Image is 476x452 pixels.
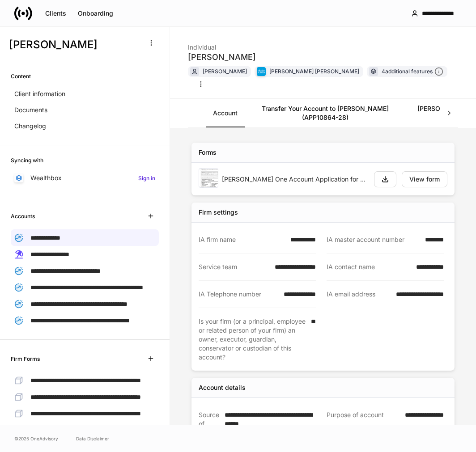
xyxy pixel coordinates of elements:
div: IA email address [327,290,391,299]
a: Transfer Your Account to [PERSON_NAME] (APP10864-28) [245,99,406,127]
div: IA contact name [327,262,411,271]
h3: [PERSON_NAME] [9,38,138,52]
h6: Sign in [138,174,155,182]
div: Purpose of account [327,410,399,438]
p: Changelog [14,122,46,131]
p: Wealthbox [30,173,62,182]
h6: Syncing with [11,156,43,165]
div: Is your firm (or a principal, employee or related person of your firm) an owner, executor, guardi... [199,317,306,362]
a: Data Disclaimer [76,435,109,442]
div: Individual [188,38,256,52]
button: Onboarding [72,6,119,21]
div: 4 additional features [382,67,443,76]
a: Account [206,99,245,127]
button: Clients [39,6,72,21]
a: Client information [11,86,159,102]
p: Documents [14,106,47,114]
button: View form [402,171,447,187]
div: [PERSON_NAME] [PERSON_NAME] [269,67,359,76]
div: IA master account number [327,235,420,244]
div: IA Telephone number [199,290,278,299]
div: Account details [199,383,246,392]
a: WealthboxSign in [11,170,159,186]
div: [PERSON_NAME] [203,67,247,76]
img: charles-schwab-BFYFdbvS.png [257,67,266,76]
div: Source of funds [199,410,219,437]
div: Firm settings [199,208,238,217]
h6: Firm Forms [11,355,40,363]
a: Documents [11,102,159,118]
div: Clients [45,10,66,17]
h6: Content [11,72,31,80]
a: Changelog [11,118,159,134]
div: Service team [199,262,269,271]
div: Onboarding [78,10,113,17]
h6: Accounts [11,212,35,220]
div: IA firm name [199,235,285,244]
div: [PERSON_NAME] One Account Application for Personal Accounts (APP13582-45) [222,175,367,184]
div: [PERSON_NAME] [188,52,256,63]
span: © 2025 OneAdvisory [14,435,58,442]
div: Forms [199,148,217,157]
p: Client information [14,89,65,98]
div: View form [409,176,440,182]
